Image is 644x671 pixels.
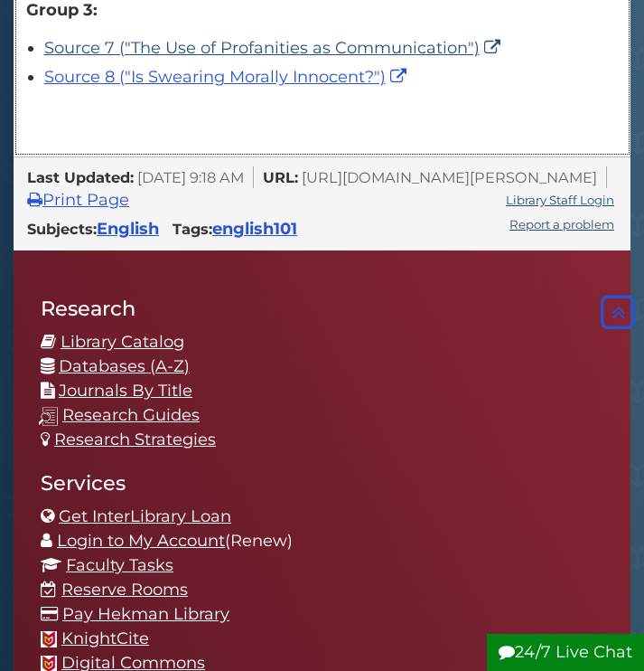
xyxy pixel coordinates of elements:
a: Back to Top [596,303,639,323]
a: Library Staff Login [506,193,614,207]
a: Faculty Tasks [66,555,173,575]
span: Subjects: [27,220,97,238]
a: Research Strategies [54,430,216,449]
a: Source 7 ("The Use of Profanities as Communication") [44,38,505,58]
span: [URL][DOMAIN_NAME][PERSON_NAME] [302,168,597,186]
a: Library Catalog [61,332,184,352]
a: Print Page [27,190,129,210]
h2: Services [41,470,603,496]
li: (Renew) [41,529,603,553]
a: Pay Hekman Library [62,604,229,624]
a: English [97,219,159,239]
span: [DATE] 9:18 AM [137,168,244,186]
a: Research Guides [62,405,200,425]
a: Journals By Title [59,381,192,401]
button: 24/7 Live Chat [487,634,644,671]
span: Last Updated: [27,168,134,186]
a: KnightCite [61,628,149,648]
span: URL: [263,168,298,186]
a: Report a problem [509,217,614,232]
i: Print Page [27,192,42,208]
img: Calvin favicon logo [41,631,57,647]
a: english101 [212,219,297,239]
a: Source 8 ("Is Swearing Morally Innocent?") [44,67,411,87]
img: research-guides-icon-white_37x37.png [39,407,58,426]
a: Get InterLibrary Loan [59,506,231,526]
span: Tags: [173,220,212,238]
a: Databases (A-Z) [59,356,190,376]
a: Login to My Account [57,531,225,551]
a: Reserve Rooms [61,580,188,600]
h2: Research [41,296,603,321]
